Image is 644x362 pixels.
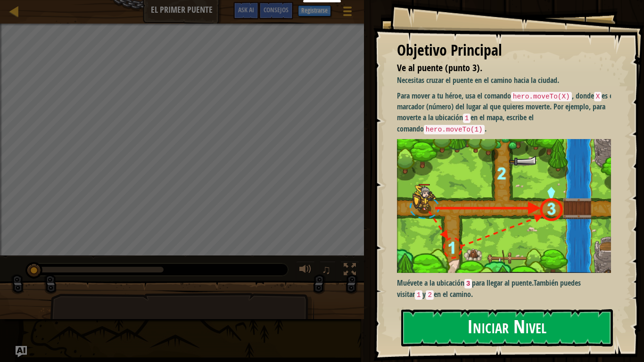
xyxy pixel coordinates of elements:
button: Ask AI [16,346,27,357]
span: Ask AI [238,5,254,14]
button: Ask AI [233,2,259,19]
span: Consejos [264,5,289,14]
code: 2 [426,290,434,300]
span: ♫ [322,263,331,277]
code: X [594,92,602,101]
code: 1 [463,114,471,123]
button: Mostrar menú del juego [336,2,359,24]
code: 3 [464,279,472,288]
p: Para mover a tu héroe, usa el comando , donde es el marcador (número) del lugar al que quieres mo... [397,90,618,135]
code: hero.moveTo(X) [511,92,572,101]
code: hero.moveTo(1) [424,125,485,134]
strong: Muévete a la ubicación para llegar al puente. [397,278,534,288]
span: Ve al puente (punto 3). [397,61,482,74]
p: También puedes visitar y en el camino. [397,278,618,300]
div: Objetivo Principal [397,40,611,61]
button: ♫ [320,261,336,280]
li: Ve al puente (punto 3). [385,61,609,75]
img: M7l1b [397,139,618,273]
button: Iniciar Nivel [401,309,613,346]
button: Ajustar volúmen [296,261,315,280]
button: Registrarse [298,5,331,16]
p: Necesitas cruzar el puente en el camino hacia la ciudad. [397,75,618,86]
button: Alterna pantalla completa. [340,261,359,280]
code: 1 [415,290,423,300]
